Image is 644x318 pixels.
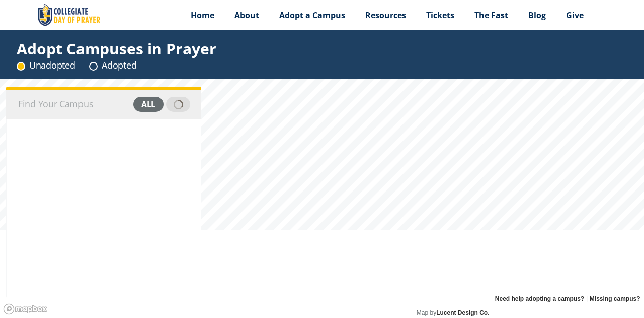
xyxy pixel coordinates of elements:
span: Adopt a Campus [279,10,345,21]
div: Adopted [89,59,136,72]
a: Lucent Design Co. [436,309,489,316]
input: Find Your Campus [17,97,131,111]
a: Missing campus? [590,293,640,305]
a: Resources [355,3,416,28]
a: Adopt a Campus [269,3,355,28]
span: Tickets [426,10,454,21]
a: About [224,3,269,28]
a: Home [181,3,224,28]
div: Map by [413,308,493,318]
span: Home [191,10,214,21]
div: all [133,97,164,112]
a: Give [556,3,594,28]
a: Blog [518,3,556,28]
span: Resources [365,10,406,21]
a: Tickets [416,3,464,28]
div: Unadopted [17,59,75,72]
div: | [491,293,644,305]
a: Mapbox logo [3,303,47,315]
a: The Fast [464,3,518,28]
a: Need help adopting a campus? [495,293,584,305]
div: Adopt Campuses in Prayer [17,42,216,55]
span: Give [566,10,584,21]
span: About [234,10,259,21]
span: Blog [528,10,546,21]
span: The Fast [474,10,508,21]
